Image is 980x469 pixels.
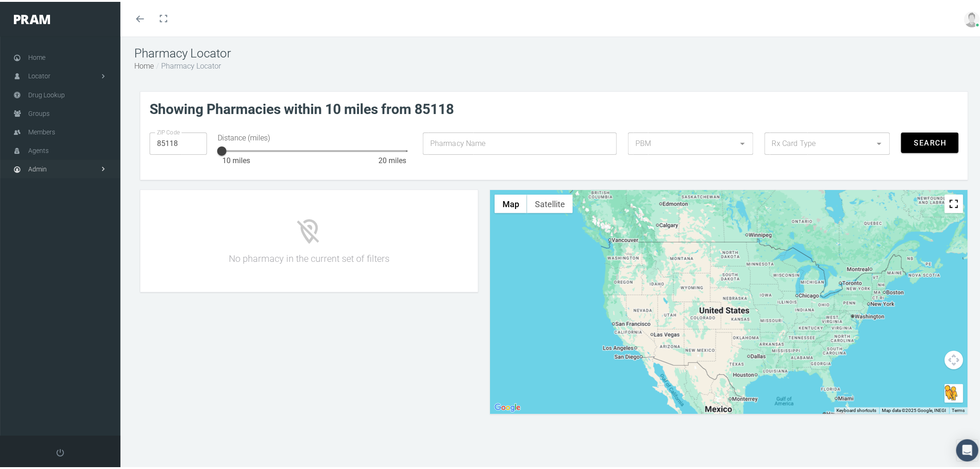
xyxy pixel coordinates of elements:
div: Open Intercom Messenger [956,437,979,460]
button: Keyboard shortcuts [837,406,877,412]
h1: Pharmacy Locator [134,44,974,59]
button: Show street map [495,193,527,211]
button: Search [901,131,959,151]
a: Terms (opens in new tab) [952,406,965,411]
span: Locator [28,65,50,83]
img: Google [492,400,523,412]
span: Agents [28,140,49,158]
a: Open this area in Google Maps (opens a new window) [492,400,523,412]
div: 10 miles [223,153,251,165]
span: Groups [28,103,50,120]
img: user-placeholder.jpg [964,10,980,25]
span: Members [28,121,55,139]
img: PRAM_20_x_78.png [14,13,50,22]
button: Show satellite imagery [527,193,573,211]
div: Distance (miles) [218,131,412,142]
span: Admin [28,158,47,176]
div: 20 miles [378,153,406,165]
h2: Showing Pharmacies within 10 miles from 85118 [150,99,959,116]
span: Map data ©2025 Google, INEGI [882,406,947,411]
button: Toggle fullscreen view [945,193,963,211]
span: Drug Lookup [28,84,65,102]
span: Search [914,137,947,146]
span: Home [28,47,45,64]
button: Map camera controls [945,349,963,368]
span: No pharmacy in the current set of filters [229,250,389,263]
li: Pharmacy Locator [154,59,221,70]
button: Drag Pegman onto the map to open Street View [945,382,963,401]
a: Home [134,60,154,69]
